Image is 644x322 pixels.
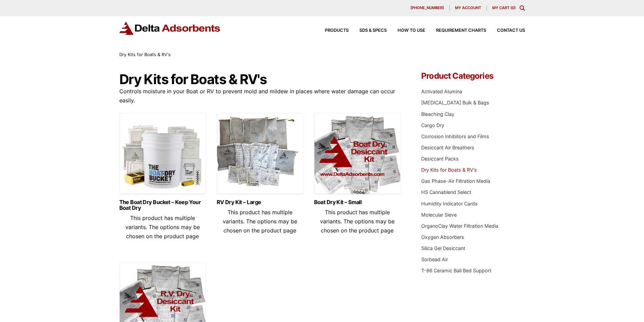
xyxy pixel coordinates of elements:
[119,113,206,198] img: The Boat Dry Bucket
[421,145,474,150] a: Desiccant Air Breathers
[450,5,487,11] a: My account
[398,28,425,33] span: How to Use
[359,28,387,33] span: SDS & SPECS
[455,6,481,10] span: My account
[125,215,200,240] span: This product has multiple variants. The options may be chosen on the product page
[119,87,401,105] p: Controls moisture in your Boat or RV to prevent mold and mildew in places where water damage can ...
[421,189,471,195] a: HS Cannablend Select
[387,28,425,33] a: How to Use
[421,72,525,80] h4: Product Categories
[512,5,514,10] span: 0
[119,52,171,57] span: Dry Kits for Boats & RV's
[421,122,444,128] a: Cargo Dry
[421,167,477,173] a: Dry Kits for Boats & RV's
[486,28,525,33] a: Contact Us
[410,6,444,10] span: [PHONE_NUMBER]
[421,223,498,229] a: OrganoClay Water Filtration Media
[325,28,349,33] span: Products
[314,199,401,205] a: Boat Dry Kit – Small
[349,28,387,33] a: SDS & SPECS
[421,268,491,273] a: T-86 Ceramic Ball Bed Support
[421,178,490,184] a: Gas Phase-Air Filtration Media
[217,199,303,205] a: RV Dry Kit – Large
[119,199,206,211] a: The Boat Dry Bucket – Keep Your Boat Dry
[314,28,349,33] a: Products
[421,245,465,251] a: Silica Gel Desiccant
[223,209,297,234] span: This product has multiple variants. The options may be chosen on the product page
[421,256,448,262] a: Sorbead Air
[320,209,395,234] span: This product has multiple variants. The options may be chosen on the product page
[421,201,478,206] a: Humidity Indicator Cards
[119,22,221,35] img: Delta Adsorbents
[421,89,462,94] a: Activated Alumina
[421,111,454,117] a: Bleaching Clay
[421,100,489,105] a: [MEDICAL_DATA] Bulk & Bags
[436,28,486,33] span: Requirement Charts
[119,72,401,87] h1: Dry Kits for Boats & RV's
[497,28,525,33] span: Contact Us
[421,234,464,240] a: Oxygen Absorbers
[425,28,486,33] a: Requirement Charts
[421,156,459,162] a: Desiccant Packs
[421,212,457,218] a: Molecular Sieve
[492,5,516,10] a: My Cart (0)
[421,133,489,139] a: Corrosion Inhibitors and Films
[405,5,450,11] a: [PHONE_NUMBER]
[520,5,525,11] div: Toggle Modal Content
